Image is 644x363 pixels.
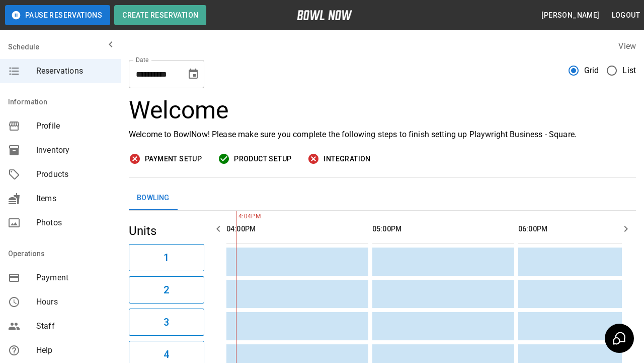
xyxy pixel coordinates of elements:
[618,41,636,51] label: View
[164,282,169,298] h6: 2
[608,6,644,25] button: Logout
[129,223,204,239] h5: Units
[36,65,113,77] span: Reservations
[36,296,113,308] span: Hours
[183,64,203,84] button: Choose date, selected date is Aug 29, 2025
[5,5,110,25] button: Pause Reservations
[129,244,204,271] button: 1
[129,96,636,125] h3: Welcome
[164,250,169,266] h6: 1
[114,5,206,25] button: Create Reservation
[36,320,113,332] span: Staff
[584,65,599,77] span: Grid
[324,153,370,165] span: Integration
[36,344,113,356] span: Help
[129,186,178,210] button: Bowling
[36,120,113,132] span: Profile
[36,193,113,205] span: Items
[129,186,636,210] div: inventory tabs
[234,153,291,165] span: Product Setup
[537,6,603,25] button: [PERSON_NAME]
[129,129,636,141] p: Welcome to BowlNow! Please make sure you complete the following steps to finish setting up Playwr...
[164,314,169,330] h6: 3
[129,309,204,336] button: 3
[236,212,238,222] span: 4:04PM
[36,217,113,229] span: Photos
[297,10,352,20] img: logo
[129,276,204,304] button: 2
[164,346,169,362] h6: 4
[36,272,113,284] span: Payment
[622,65,636,77] span: List
[145,153,202,165] span: Payment Setup
[36,168,113,180] span: Products
[36,144,113,156] span: Inventory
